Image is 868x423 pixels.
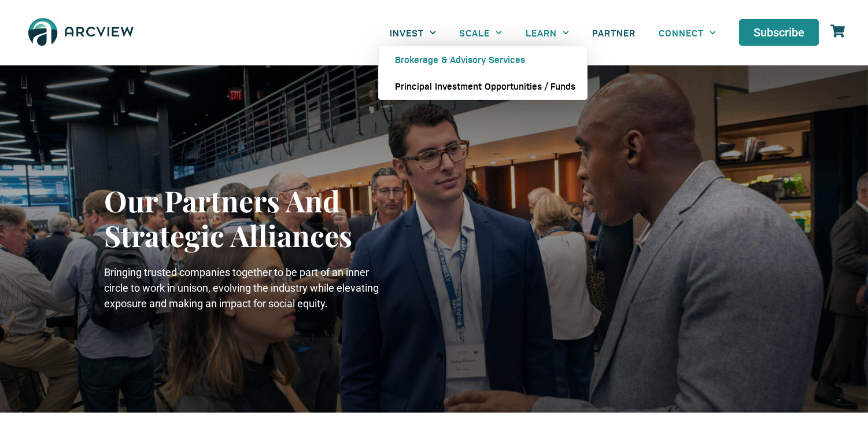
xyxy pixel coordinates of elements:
a: SCALE [448,20,514,46]
a: LEARN [514,20,581,46]
a: Principal Investment Opportunities / Funds [379,73,587,100]
a: CONNECT [647,20,727,46]
p: Bringing trusted companies together to be part of an inner circle to work in unison, evolving the... [105,264,382,311]
span: Subscribe [754,27,804,38]
nav: Menu [378,20,727,46]
a: Brokerage & Advisory Services [379,46,587,73]
a: Subscribe [739,19,819,46]
ul: INVEST [378,46,588,100]
a: PARTNER [581,20,647,46]
h1: Our Partners And Strategic Alliances [105,183,382,253]
a: INVEST [378,20,448,46]
img: The Arcview Group [23,12,139,54]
